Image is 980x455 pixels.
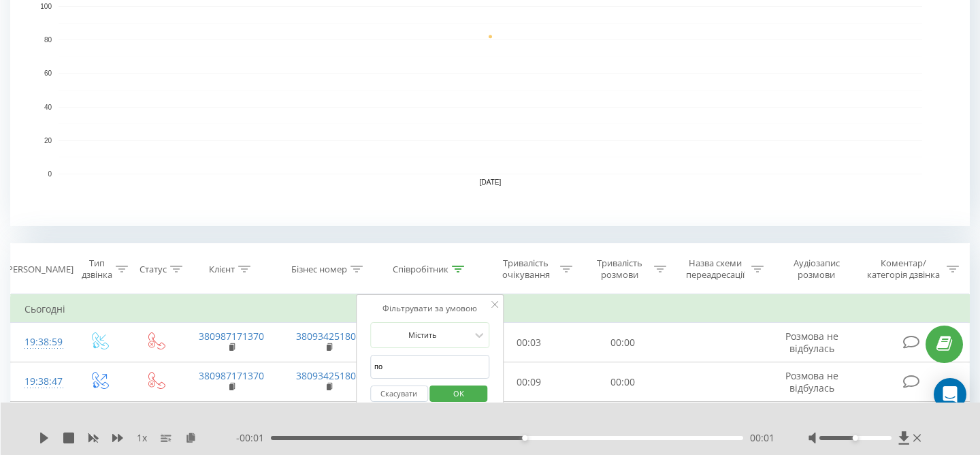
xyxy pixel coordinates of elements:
div: [PERSON_NAME] [5,264,73,275]
text: 40 [44,104,52,111]
span: - 00:01 [236,431,271,445]
a: 380987171370 [199,330,264,343]
span: 00:01 [750,431,774,445]
span: Розмова не відбулась [785,330,838,355]
text: 0 [48,170,52,178]
text: 20 [44,137,52,144]
td: Сьогодні [11,296,970,323]
td: 00:00 [576,402,670,441]
div: Бізнес номер [291,264,347,275]
td: 00:09 [483,362,576,402]
div: Статус [140,264,167,275]
td: 00:00 [576,362,670,402]
div: Тривалість розмови [588,257,651,281]
div: Тип дзвінка [82,257,112,281]
td: 00:15 [483,402,576,441]
td: 00:03 [483,323,576,362]
div: Accessibility label [522,435,527,441]
button: Скасувати [370,386,428,403]
div: Співробітник [393,264,448,275]
a: 380987171370 [199,369,264,382]
text: 100 [40,3,52,10]
div: Аудіозапис розмови [779,257,853,281]
td: 00:00 [576,323,670,362]
div: Тривалість очікування [495,257,557,281]
text: 80 [44,36,52,44]
span: Розмова не відбулась [785,369,838,394]
div: Фільтрувати за умовою [370,302,490,315]
div: 19:38:59 [24,329,57,356]
div: Accessibility label [853,435,858,441]
text: 60 [44,70,52,78]
div: Назва схеми переадресації [682,257,748,281]
div: 19:38:47 [24,368,57,395]
div: Коментар/категорія дзвінка [864,257,943,281]
a: 380934251808 [296,330,361,343]
button: OK [430,386,488,403]
div: Клієнт [209,264,235,275]
div: Open Intercom Messenger [934,378,966,411]
input: Введіть значення [370,355,490,379]
a: 380934251808 [296,369,361,382]
text: [DATE] [480,178,502,186]
span: 1 x [137,431,147,445]
span: OK [440,383,478,404]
